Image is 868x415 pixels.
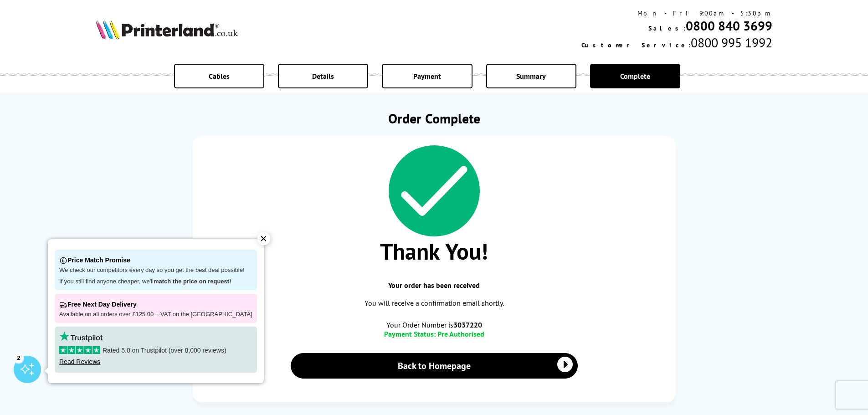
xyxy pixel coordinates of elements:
[202,320,667,329] span: Your Order Number is
[202,236,667,266] span: Thank You!
[413,72,441,81] span: Payment
[691,34,772,51] span: 0800 995 1992
[202,281,667,290] span: Your order has been received
[209,72,230,81] span: Cables
[59,254,252,266] p: Price Match Promise
[14,353,24,363] div: 2
[384,329,436,338] span: Payment Status:
[437,329,484,338] span: Pre Authorised
[516,72,546,81] span: Summary
[59,331,103,342] img: trustpilot rating
[620,72,650,81] span: Complete
[193,109,676,127] h1: Order Complete
[291,353,578,379] a: Back to Homepage
[96,19,238,39] img: Printerland Logo
[453,320,482,329] b: 3037220
[154,278,231,285] strong: match the price on request!
[59,358,100,365] a: Read Reviews
[59,278,252,286] p: If you still find anyone cheaper, we'll
[686,17,772,34] a: 0800 840 3699
[581,9,772,17] div: Mon - Fri 9:00am - 5:30pm
[59,311,252,318] p: Available on all orders over £125.00 + VAT on the [GEOGRAPHIC_DATA]
[648,24,686,32] span: Sales:
[59,346,252,354] p: Rated 5.0 on Trustpilot (over 8,000 reviews)
[59,346,100,354] img: stars-5.svg
[202,297,667,309] p: You will receive a confirmation email shortly.
[257,232,270,245] div: ✕
[312,72,334,81] span: Details
[581,41,691,49] span: Customer Service:
[59,266,252,274] p: We check our competitors every day so you get the best deal possible!
[59,298,252,311] p: Free Next Day Delivery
